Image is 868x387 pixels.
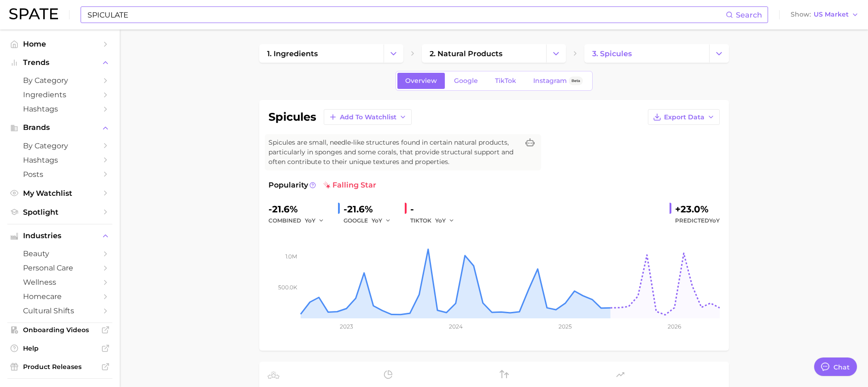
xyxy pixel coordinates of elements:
[23,90,97,99] span: Ingredients
[410,215,461,226] div: TIKTOK
[7,289,112,304] a: homecare
[495,77,516,85] span: TikTok
[339,323,353,330] tspan: 2023
[546,44,566,63] button: Change Category
[23,232,97,240] span: Industries
[454,77,478,85] span: Google
[736,11,762,19] span: Search
[435,215,455,226] button: YoY
[422,44,546,63] a: 2. natural products
[344,215,397,226] div: GOOGLE
[709,217,720,224] span: YoY
[7,275,112,289] a: wellness
[7,323,112,337] a: Onboarding Videos
[449,323,462,330] tspan: 2024
[7,167,112,182] a: Posts
[323,182,331,189] img: falling star
[7,205,112,219] a: Spotlight
[323,180,376,191] span: falling star
[788,9,861,21] button: ShowUS Market
[372,215,391,226] button: YoY
[268,111,316,123] h1: spicules
[430,49,502,58] span: 2. natural products
[7,261,112,275] a: personal care
[23,278,97,287] span: wellness
[23,189,97,198] span: My Watchlist
[305,217,315,224] span: YoY
[23,59,97,67] span: Trends
[7,102,112,116] a: Hashtags
[7,246,112,261] a: beauty
[7,360,112,374] a: Product Releases
[324,109,412,125] button: Add to Watchlist
[305,215,325,226] button: YoY
[23,326,97,334] span: Onboarding Videos
[23,208,97,217] span: Spotlight
[7,186,112,200] a: My Watchlist
[23,141,97,150] span: by Category
[814,12,849,17] span: US Market
[268,138,519,167] span: Spicules are small, needle-like structures found in certain natural products, particularly in spo...
[344,202,397,217] div: -21.6%
[9,8,58,19] img: SPATE
[7,139,112,153] a: by Category
[584,44,709,63] a: 3. spicules
[7,88,112,102] a: Ingredients
[675,202,720,217] div: +23.0%
[397,73,445,89] a: Overview
[533,77,567,85] span: Instagram
[487,73,524,89] a: TikTok
[571,77,580,85] span: Beta
[7,37,112,51] a: Home
[7,56,112,70] button: Trends
[675,215,720,226] span: Predicted
[709,44,729,63] button: Change Category
[23,105,97,113] span: Hashtags
[340,113,396,121] span: Add to Watchlist
[87,7,726,23] input: Search here for a brand, industry, or ingredient
[267,49,318,58] span: 1. ingredients
[7,153,112,167] a: Hashtags
[23,156,97,164] span: Hashtags
[668,323,681,330] tspan: 2026
[791,12,811,17] span: Show
[23,76,97,85] span: by Category
[446,73,486,89] a: Google
[268,202,331,217] div: -21.6%
[268,180,308,191] span: Popularity
[23,344,97,352] span: Help
[23,40,97,48] span: Home
[7,304,112,318] a: cultural shifts
[7,229,112,243] button: Industries
[592,49,632,58] span: 3. spicules
[7,341,112,355] a: Help
[372,217,382,224] span: YoY
[23,306,97,315] span: cultural shifts
[7,121,112,135] button: Brands
[7,73,112,88] a: by Category
[259,44,384,63] a: 1. ingredients
[23,123,97,132] span: Brands
[525,73,591,89] a: InstagramBeta
[268,215,331,226] div: combined
[435,217,446,224] span: YoY
[648,109,720,125] button: Export Data
[410,202,461,217] div: -
[23,249,97,258] span: beauty
[23,292,97,301] span: homecare
[23,264,97,272] span: personal care
[405,77,437,85] span: Overview
[23,170,97,179] span: Posts
[559,323,572,330] tspan: 2025
[384,44,403,63] button: Change Category
[664,113,705,121] span: Export Data
[23,363,97,371] span: Product Releases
